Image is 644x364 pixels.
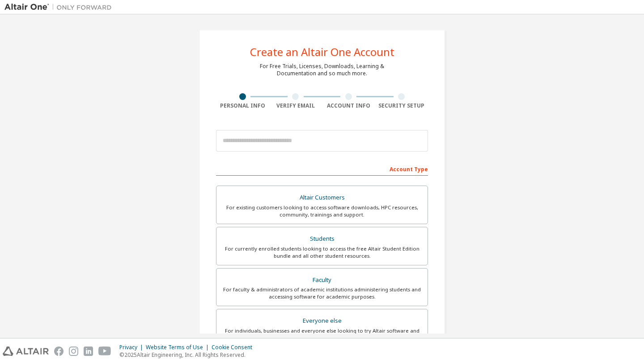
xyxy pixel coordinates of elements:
[322,102,375,109] div: Account Info
[146,344,212,351] div: Website Terms of Use
[212,344,258,351] div: Cookie Consent
[119,344,146,351] div: Privacy
[4,3,116,12] img: Altair One
[222,245,422,260] div: For currently enrolled students looking to access the free Altair Student Edition bundle and all ...
[222,315,422,327] div: Everyone else
[222,191,422,204] div: Altair Customers
[222,233,422,245] div: Students
[98,347,111,356] img: youtube.svg
[250,47,394,57] div: Create an Altair One Account
[54,347,64,356] img: facebook.svg
[222,286,422,300] div: For faculty & administrators of academic institutions administering students and accessing softwa...
[119,351,258,359] p: © 2025 Altair Engineering, Inc. All Rights Reserved.
[269,102,322,109] div: Verify Email
[3,347,49,356] img: altair_logo.svg
[222,327,422,342] div: For individuals, businesses and everyone else looking to try Altair software and explore our prod...
[260,63,384,77] div: For Free Trials, Licenses, Downloads, Learning & Documentation and so much more.
[222,274,422,286] div: Faculty
[69,347,78,356] img: instagram.svg
[216,161,428,176] div: Account Type
[375,102,428,109] div: Security Setup
[222,204,422,218] div: For existing customers looking to access software downloads, HPC resources, community, trainings ...
[84,347,93,356] img: linkedin.svg
[216,102,269,109] div: Personal Info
